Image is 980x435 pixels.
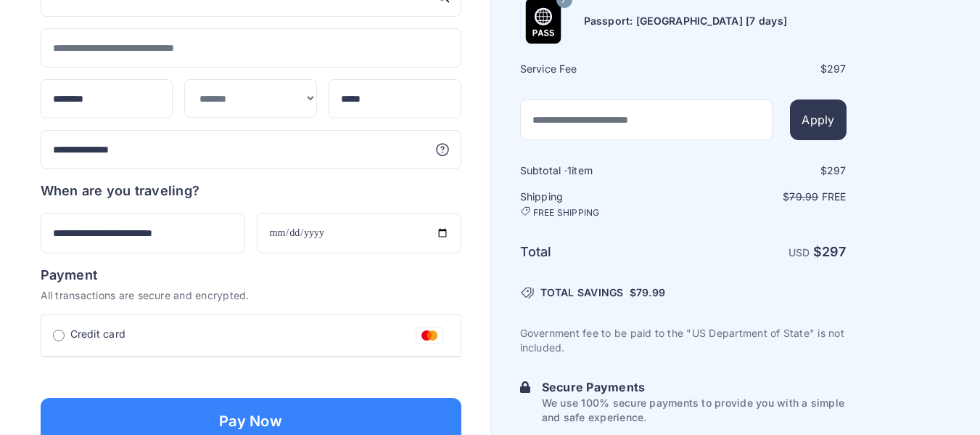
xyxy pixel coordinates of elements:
p: All transactions are secure and encrypted. [41,288,461,303]
span: 297 [827,62,847,75]
img: Mastercard [416,327,443,344]
h6: Passport: [GEOGRAPHIC_DATA] [7 days] [584,14,788,28]
h6: Shipping [520,190,682,219]
span: $ [630,285,665,300]
h6: Subtotal · item [520,163,682,178]
button: Apply [790,99,846,140]
strong: $ [813,244,847,259]
h6: Secure Payments [542,378,847,396]
span: 1 [567,164,572,176]
span: Free [822,190,847,203]
h6: Payment [41,265,461,285]
span: 297 [827,164,847,176]
h6: Total [520,242,682,262]
p: Government fee to be paid to the "US Department of State" is not included. [520,326,847,355]
svg: More information [435,142,450,157]
div: $ [685,163,847,178]
h6: Service Fee [520,62,682,76]
span: FREE SHIPPING [533,207,600,219]
div: $ [685,62,847,76]
span: 79.99 [789,190,818,203]
span: 297 [822,244,847,259]
span: Credit card [70,327,126,341]
h6: When are you traveling? [41,181,200,201]
p: $ [685,190,847,204]
span: 79.99 [636,286,665,298]
span: TOTAL SAVINGS [540,285,624,300]
span: USD [788,246,810,259]
p: We use 100% secure payments to provide you with a simple and safe experience. [542,396,847,425]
